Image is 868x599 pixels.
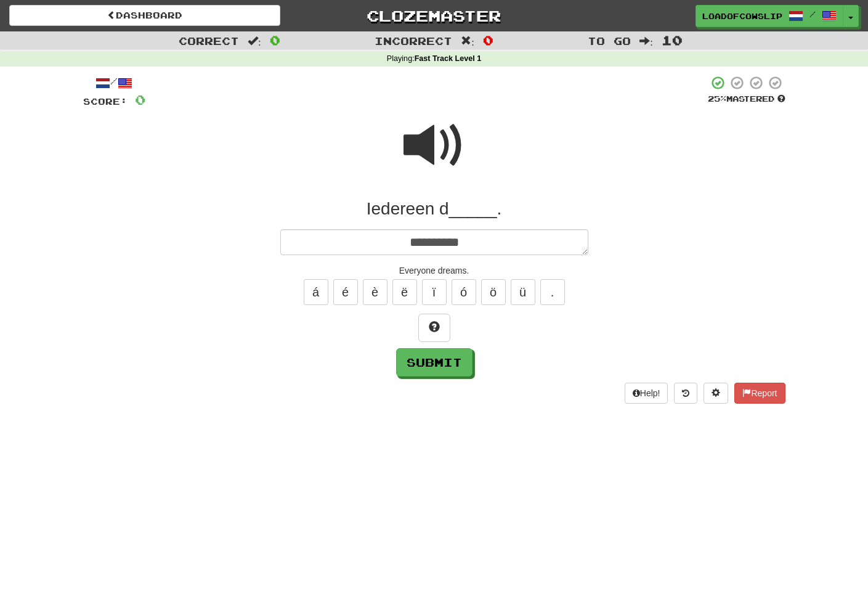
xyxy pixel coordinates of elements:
button: . [540,279,565,305]
span: LoadofCowslip [702,10,782,22]
button: ö [481,279,506,305]
strong: Fast Track Level 1 [415,54,482,63]
a: Dashboard [9,5,280,26]
button: Report [734,383,785,404]
button: á [304,279,328,305]
span: / [809,10,816,18]
button: Submit [396,348,473,377]
button: ü [511,279,535,305]
div: Mastered [708,94,785,105]
div: / [83,75,145,91]
div: Iedereen d_____. [83,198,785,220]
button: Hint! [418,314,450,342]
span: Incorrect [375,35,452,47]
span: Correct [179,35,239,47]
button: è [363,279,387,305]
a: Clozemaster [299,5,570,26]
span: : [639,36,653,46]
span: 10 [662,33,683,47]
button: ï [422,279,447,305]
a: LoadofCowslip / [696,5,843,27]
button: ó [452,279,476,305]
span: 25 % [708,94,726,104]
button: ë [392,279,417,305]
span: 0 [483,33,493,47]
span: 0 [135,92,145,107]
button: Help! [625,383,668,404]
button: Round history (alt+y) [674,383,697,404]
button: é [333,279,358,305]
span: : [248,36,261,46]
span: Score: [83,96,128,107]
span: 0 [270,33,280,47]
span: : [461,36,474,46]
div: Everyone dreams. [83,264,785,277]
span: To go [588,35,631,47]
